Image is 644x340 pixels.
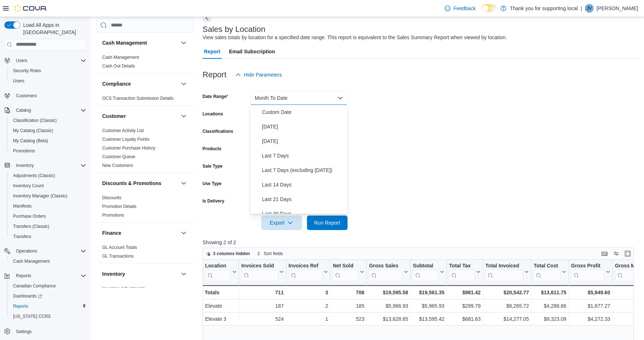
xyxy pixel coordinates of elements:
button: Compliance [179,79,188,88]
div: $299.79 [449,302,481,310]
span: Inventory Count [10,181,86,190]
div: $19,595.58 [369,288,408,297]
div: 185 [333,302,364,310]
button: Total Invoiced [485,262,529,281]
a: Security Roles [10,66,44,75]
a: New Customers [102,163,133,168]
a: GL Account Totals [102,245,137,250]
button: Display options [612,249,620,258]
div: Total Tax [449,262,475,269]
span: Washington CCRS [10,312,86,321]
button: 3 columns hidden [203,249,253,258]
button: Canadian Compliance [7,281,89,291]
button: Cash Management [102,39,178,46]
span: Transfers [13,234,31,239]
button: Manifests [7,201,89,211]
span: Feedback [453,5,475,12]
div: Joshua Vera [585,4,594,13]
button: Compliance [102,80,178,87]
span: Cash Management [13,258,50,264]
h3: Sales by Location [203,25,266,34]
span: Settings [16,329,32,335]
div: Invoices Sold [241,262,278,269]
a: Transfers (Classic) [10,222,52,231]
div: Invoices Ref [288,262,322,281]
label: Use Type [203,181,221,187]
button: Catalog [1,105,89,115]
span: Promotions [10,147,86,155]
button: Promotions [7,146,89,156]
div: Net Sold [333,262,358,269]
div: Elevate [205,302,237,310]
button: Inventory [1,160,89,171]
span: Sort fields [264,251,283,257]
div: 3 [288,288,328,297]
button: Run Report [307,216,348,230]
button: Adjustments (Classic) [7,171,89,181]
button: Customer [179,112,188,120]
div: Total Tax [449,262,475,281]
button: Inventory Count [7,181,89,191]
div: $1,677.27 [571,302,610,310]
a: Transfers [10,232,34,241]
h3: Discounts & Promotions [102,180,161,187]
h3: Finance [102,229,121,237]
a: Dashboards [10,292,45,300]
div: Total Cost [533,262,560,269]
span: Dashboards [13,293,42,299]
span: Inventory Manager (Classic) [10,192,86,200]
span: Reports [13,303,28,309]
span: Users [10,77,86,85]
button: Cash Management [7,256,89,266]
span: Operations [13,247,86,255]
span: Inventory Manager (Classic) [13,193,67,199]
div: Invoices Sold [241,262,278,281]
a: Feedback [442,1,478,16]
button: Net Sold [333,262,364,281]
span: Operations [16,248,37,254]
a: Users [10,77,27,85]
button: Month To Date [250,91,348,105]
span: Transfers (Classic) [13,224,49,229]
span: My Catalog (Classic) [10,126,86,135]
button: Inventory [179,270,188,278]
div: $13,611.75 [533,288,566,297]
button: Catalog [13,106,34,115]
button: Subtotal [413,262,444,281]
a: Inventory Count [10,181,47,190]
a: Settings [13,327,34,336]
label: Sale Type [203,163,223,169]
button: Purchase Orders [7,211,89,221]
div: 1 [288,315,328,323]
p: Thank you for supporting local [510,4,578,13]
div: $13,628.65 [369,315,408,323]
button: Security Roles [7,66,89,76]
a: Cash Out Details [102,64,135,69]
span: Report [204,44,220,59]
button: Sort fields [254,249,286,258]
div: 711 [241,288,283,297]
span: Dashboards [10,292,86,300]
span: Classification (Classic) [13,118,57,123]
div: Total Invoiced [485,262,523,269]
span: Last 30 Days [262,209,345,218]
span: Classification (Classic) [10,116,86,125]
span: Last 7 Days [262,151,345,160]
button: Inventory Manager (Classic) [7,191,89,201]
a: Adjustments (Classic) [10,171,58,180]
div: Totals [205,288,237,297]
a: Promotions [102,213,124,218]
button: Settings [1,326,89,336]
span: Customers [13,91,86,100]
span: [DATE] [262,137,345,146]
button: Customer [102,112,178,120]
span: Dark Mode [482,12,482,12]
a: Manifests [10,202,34,210]
a: My Catalog (Beta) [10,136,51,145]
span: Catalog [13,106,86,115]
span: Users [16,58,27,64]
span: Purchase Orders [10,212,86,221]
span: [DATE] [262,122,345,131]
button: Inventory [13,161,37,170]
span: My Catalog (Beta) [10,136,86,145]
